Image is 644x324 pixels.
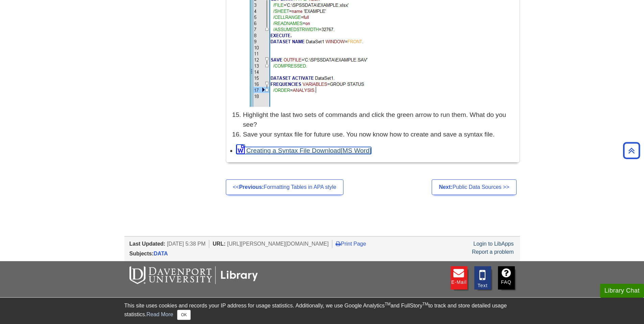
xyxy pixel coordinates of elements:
[439,184,452,190] strong: Next:
[336,241,341,246] i: Print Page
[213,241,225,247] span: URL:
[243,130,516,140] li: Save your syntax file for future use. You now know how to create and save a syntax file.
[600,284,644,298] button: Library Chat
[236,147,372,154] a: Link opens in new window
[473,241,514,247] a: Login to LibApps
[154,251,168,256] a: DATA
[177,310,190,320] button: Close
[498,266,515,290] a: FAQ
[129,266,258,284] img: DU Libraries
[432,179,516,195] a: Next:Public Data Sources >>
[451,266,468,290] a: E-mail
[146,311,173,317] a: Read More
[423,302,428,306] sup: TM
[129,251,154,256] span: Subjects:
[167,241,206,247] span: [DATE] 5:38 PM
[226,179,343,195] a: <<Previous:Formatting Tables in APA style
[243,110,516,130] li: Highlight the last two sets of commands and click the green arrow to run them. What do you see?
[124,302,520,320] div: This site uses cookies and records your IP address for usage statistics. Additionally, we use Goo...
[129,241,166,247] span: Last Updated:
[472,249,514,255] a: Report a problem
[227,241,329,247] span: [URL][PERSON_NAME][DOMAIN_NAME]
[336,241,366,247] a: Print Page
[385,302,390,306] sup: TM
[621,146,642,155] a: Back to Top
[239,184,264,190] strong: Previous:
[474,266,491,290] a: Text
